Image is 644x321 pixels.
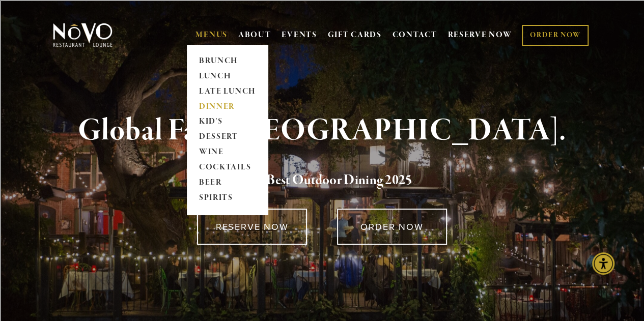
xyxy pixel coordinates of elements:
[195,53,259,69] a: BRUNCH
[195,69,259,84] a: LUNCH
[232,171,405,191] a: Voted Best Outdoor Dining 202
[195,114,259,130] a: KID'S
[51,22,115,48] img: Novo Restaurant &amp; Lounge
[337,209,447,245] a: ORDER NOW
[4,41,640,50] div: Options
[195,30,228,40] a: MENUS
[195,99,259,114] a: DINNER
[78,111,566,150] strong: Global Fare. [GEOGRAPHIC_DATA].
[195,191,259,206] a: SPIRITS
[282,30,317,40] a: EVENTS
[197,209,307,245] a: RESERVE NOW
[195,160,259,176] a: COCKTAILS
[328,25,382,45] a: GIFT CARDS
[447,25,512,45] a: RESERVE NOW
[4,32,640,41] div: Delete
[67,170,577,191] h2: 5
[4,50,640,59] div: Sign out
[238,30,271,40] a: ABOUT
[4,59,640,68] div: Rename
[195,176,259,191] a: BEER
[592,252,614,275] div: Accessibility Menu
[4,13,640,22] div: Sort New > Old
[4,4,640,13] div: Sort A > Z
[522,25,589,46] a: ORDER NOW
[4,22,640,32] div: Move To ...
[195,130,259,145] a: DESSERT
[393,25,437,45] a: CONTACT
[195,84,259,99] a: LATE LUNCH
[195,145,259,160] a: WINE
[4,68,640,77] div: Move To ...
